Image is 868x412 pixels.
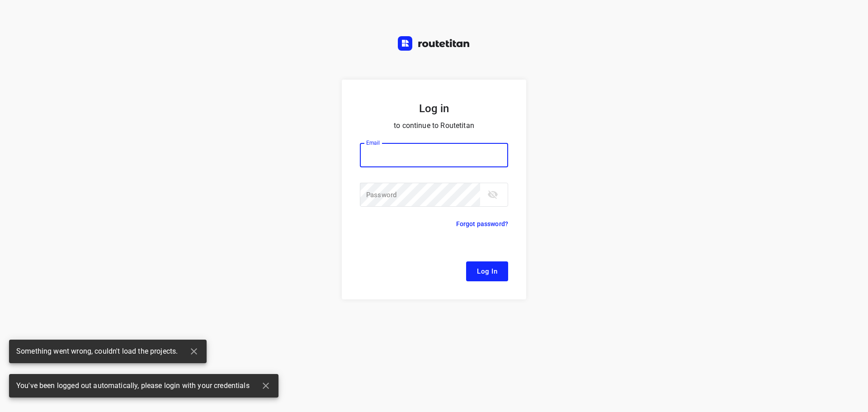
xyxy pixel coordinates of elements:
img: Routetitan [398,36,470,51]
span: Something went wrong, couldn't load the projects. [16,346,178,357]
p: Forgot password? [456,218,508,229]
span: You've been logged out automatically, please login with your credentials [16,381,250,391]
button: toggle password visibility [484,185,502,204]
span: Log In [477,265,497,277]
p: to continue to Routetitan [360,119,508,132]
h5: Log in [360,101,508,116]
button: Log In [466,261,508,281]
